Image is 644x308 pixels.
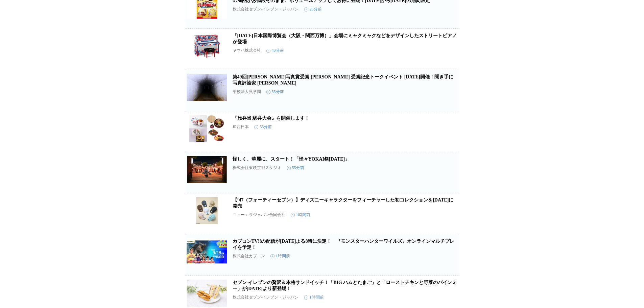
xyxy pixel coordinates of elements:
img: 【’47（フォーティーセブン）】ディズニーキャラクターをフィーチャーした初コレクションを９月18日（木）に発売 [187,197,227,224]
time: 1時間前 [291,212,310,218]
p: 株式会社カプコン [233,253,265,259]
p: ヤマハ株式会社 [233,48,261,53]
a: 第49回[PERSON_NAME]写真賞受賞 [PERSON_NAME] 受賞記念トークイベント [DATE]開催！聞き手に写真評論家 [PERSON_NAME] [233,74,453,86]
img: 怪しく、華麗に、スタート！「怪々YOKAI祭2025」 [187,156,227,183]
time: 55分前 [254,124,272,130]
img: セブン‐イレブンの贅沢＆本格サンドイッチ！「BIG ハムとたまご」と「ローストチキンと野菜のバインミー」が9月24日（水）より新登場！ [187,280,227,307]
img: 「2025年日本国際博覧会（大阪・関西万博）」会場にミャクミャクなどをデザインしたストリートピアノが登場 [187,33,227,60]
time: 25分前 [304,6,322,12]
p: JR西日本 [233,124,249,130]
img: 『旅弁当 駅弁大会』を開催します！ [187,115,227,142]
a: セブン‐イレブンの贅沢＆本格サンドイッチ！「BIG ハムとたまご」と「ローストチキンと野菜のバインミー」が[DATE]より新登場！ [233,280,457,291]
time: 55分前 [287,165,304,171]
p: ニューエラジャパン合同会社 [233,212,285,218]
time: 43分前 [266,48,284,53]
time: 1時間前 [270,253,290,259]
a: カプコンTV!!の配信が[DATE]よる8時に決定！ 『モンスターハンターワイルズ』オンラインマルチプレイを予定！ [233,239,455,250]
img: カプコンTV!!の配信が9月18日(木)よる8時に決定！ 『モンスターハンターワイルズ』オンラインマルチプレイを予定！ [187,238,227,265]
a: 【’47（フォーティーセブン）】ディズニーキャラクターをフィーチャーした初コレクションを[DATE]に発売 [233,197,454,209]
p: 株式会社セブン‐イレブン・ジャパン [233,294,299,300]
p: 株式会社東映京都スタジオ [233,165,281,171]
a: 「[DATE]日本国際博覧会（大阪・関西万博）」会場にミャクミャクなどをデザインしたストリートピアノが登場 [233,33,457,44]
img: 第49回木村伊兵衛写真賞受賞 長沢慎一郎氏 受賞記念トークイベント 9/17(水)開催！聞き手に写真評論家 鳥原学氏 [187,74,227,101]
a: 『旅弁当 駅弁大会』を開催します！ [233,116,310,121]
time: 1時間前 [304,294,324,300]
p: 学校法人呉学園 [233,89,261,95]
p: 株式会社セブン‐イレブン・ジャパン [233,6,299,12]
a: 怪しく、華麗に、スタート！「怪々YOKAI祭[DATE]」 [233,157,350,162]
time: 55分前 [266,89,284,95]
